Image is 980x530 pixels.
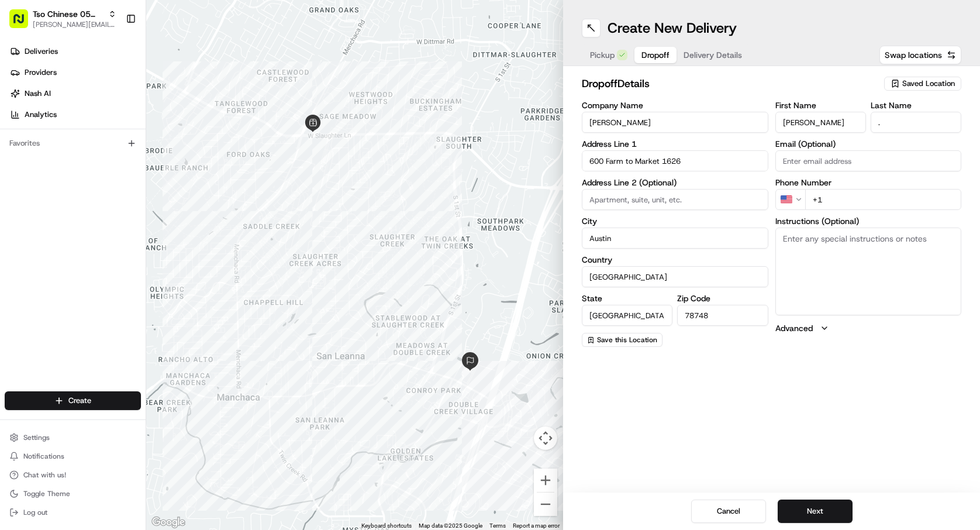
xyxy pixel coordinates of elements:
[775,322,813,334] label: Advanced
[419,522,482,529] span: Map data ©2025 Google
[582,333,662,347] button: Save this Location
[775,101,866,109] label: First Name
[775,140,962,148] label: Email (Optional)
[805,189,962,210] input: Enter phone number
[25,67,57,78] span: Providers
[582,150,768,171] input: Enter address
[775,178,962,187] label: Phone Number
[5,448,141,464] button: Notifications
[33,8,103,20] button: Tso Chinese 05 [PERSON_NAME]
[582,266,768,287] input: Enter country
[12,47,213,66] p: Welcome 👋
[534,426,557,450] button: Map camera controls
[25,46,58,57] span: Deliveries
[582,256,768,264] label: Country
[40,112,192,123] div: Start new chat
[590,49,615,61] span: Pickup
[94,165,192,186] a: 💻API Documentation
[99,171,108,180] div: 💻
[597,335,657,345] span: Save this Location
[111,170,188,181] span: API Documentation
[23,433,50,442] span: Settings
[23,470,66,480] span: Chat with us!
[30,75,193,88] input: Clear
[582,217,768,225] label: City
[12,12,35,35] img: Nash
[885,49,942,61] span: Swap locations
[12,112,33,133] img: 1736555255976-a54dd68f-1ca7-489b-9aae-adbdc363a1c4
[582,305,672,326] input: Enter state
[582,189,768,210] input: Apartment, suite, unit, etc.
[5,467,141,483] button: Chat with us!
[23,452,64,461] span: Notifications
[582,228,768,249] input: Enter city
[534,493,557,516] button: Zoom out
[778,500,853,523] button: Next
[5,429,141,446] button: Settings
[641,49,670,61] span: Dropoff
[5,42,146,61] a: Deliveries
[775,322,962,334] button: Advanced
[879,46,961,64] button: Swap locations
[582,75,877,92] h2: dropoff Details
[33,20,116,29] button: [PERSON_NAME][EMAIL_ADDRESS][DOMAIN_NAME]
[775,112,866,133] input: Enter first name
[5,391,141,410] button: Create
[23,170,89,181] span: Knowledge Base
[582,294,672,302] label: State
[199,115,213,129] button: Start new chat
[5,5,121,33] button: Tso Chinese 05 [PERSON_NAME][PERSON_NAME][EMAIL_ADDRESS][DOMAIN_NAME]
[12,171,21,180] div: 📗
[68,395,91,406] span: Create
[5,105,146,124] a: Analytics
[489,522,506,529] a: Terms
[116,198,142,207] span: Pylon
[691,500,766,523] button: Cancel
[775,217,962,225] label: Instructions (Optional)
[513,522,560,529] a: Report a map error
[5,504,141,521] button: Log out
[25,88,51,99] span: Nash AI
[684,49,742,61] span: Delivery Details
[677,305,768,326] input: Enter zip code
[149,515,188,530] img: Google
[5,486,141,502] button: Toggle Theme
[361,522,412,530] button: Keyboard shortcuts
[677,294,768,302] label: Zip Code
[582,112,768,133] input: Enter company name
[5,63,146,82] a: Providers
[25,109,57,120] span: Analytics
[23,489,70,498] span: Toggle Theme
[582,140,768,148] label: Address Line 1
[582,178,768,187] label: Address Line 2 (Optional)
[534,469,557,492] button: Zoom in
[775,150,962,171] input: Enter email address
[871,112,961,133] input: Enter last name
[5,84,146,103] a: Nash AI
[149,515,188,530] a: Open this area in Google Maps (opens a new window)
[884,75,961,92] button: Saved Location
[871,101,961,109] label: Last Name
[902,78,955,89] span: Saved Location
[5,134,141,153] div: Favorites
[23,508,47,517] span: Log out
[608,19,737,37] h1: Create New Delivery
[40,123,148,133] div: We're available if you need us!
[582,101,768,109] label: Company Name
[82,198,142,207] a: Powered byPylon
[7,165,94,186] a: 📗Knowledge Base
